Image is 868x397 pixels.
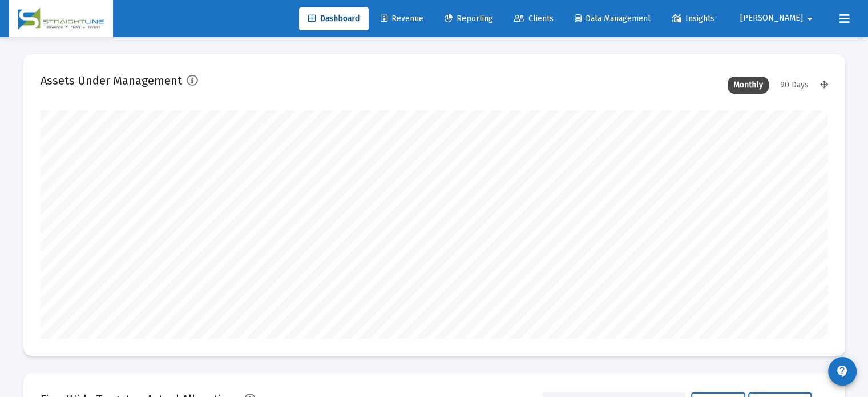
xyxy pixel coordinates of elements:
[445,14,493,23] span: Reporting
[381,14,423,23] span: Revenue
[672,14,714,23] span: Insights
[726,7,830,30] button: [PERSON_NAME]
[299,7,369,30] a: Dashboard
[575,14,651,23] span: Data Management
[41,71,182,90] h2: Assets Under Management
[774,77,814,94] div: 90 Days
[728,77,769,94] div: Monthly
[835,364,849,378] mat-icon: contact_support
[566,7,660,30] a: Data Management
[803,7,817,30] mat-icon: arrow_drop_down
[18,7,104,30] img: Dashboard
[740,14,803,23] span: [PERSON_NAME]
[435,7,502,30] a: Reporting
[308,14,360,23] span: Dashboard
[663,7,724,30] a: Insights
[514,14,554,23] span: Clients
[372,7,433,30] a: Revenue
[505,7,563,30] a: Clients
